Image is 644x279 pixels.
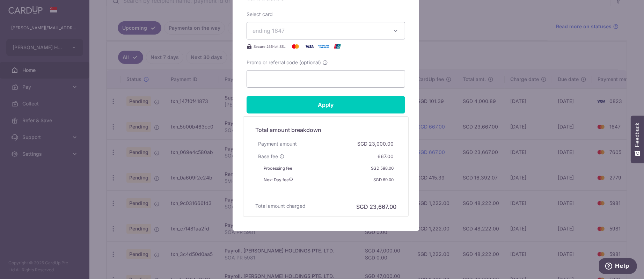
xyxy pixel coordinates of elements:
[255,203,306,210] h6: Total amount charged
[254,44,286,49] span: Secure 256-bit SSL
[368,163,396,174] div: SGD 598.00
[354,138,396,150] div: SGD 23,000.00
[247,96,405,113] input: Apply
[247,11,273,18] label: Select card
[302,42,316,51] img: Visa
[330,42,344,51] img: UnionPay
[288,42,302,51] img: Mastercard
[264,177,293,182] span: Next Day fee
[316,42,330,51] img: American Express
[631,116,644,163] button: Feedback - Show survey
[371,174,396,186] div: SGD 69.00
[247,22,405,39] button: ending 1647
[599,258,637,276] iframe: Opens a widget where you can find more information
[255,138,300,150] div: Payment amount
[255,126,396,134] h5: Total amount breakdown
[375,150,396,163] div: 667.00
[261,163,295,174] div: Processing fee
[258,153,278,160] span: Base fee
[253,27,285,34] span: ending 1647
[247,59,321,66] span: Promo or referral code (optional)
[634,123,641,147] span: Feedback
[356,203,396,211] h6: SGD 23,667.00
